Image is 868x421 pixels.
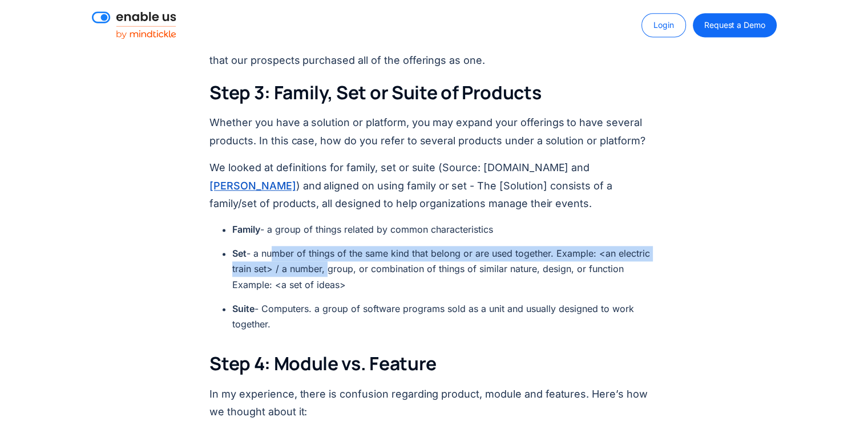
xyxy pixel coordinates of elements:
h3: Step 4: Module vs. Feature [209,352,659,376]
a: [PERSON_NAME] [209,178,296,193]
p: We looked at definitions for family, set or suite (Source: [DOMAIN_NAME] and ) and aligned on usi... [209,159,659,213]
a: Request a Demo [693,13,777,37]
a: Login [641,13,686,37]
iframe: Qualified Messenger [815,369,868,421]
li: - Computers. a group of software programs sold as a unit and usually designed to work together. [232,301,659,332]
li: - a group of things related by common characteristics [232,222,659,237]
p: Whether you have a solution or platform, you may expand your offerings to have several products. ... [209,114,659,149]
li: - a number of things of the same kind that belong or are used together. Example: <an electric tra... [232,246,659,293]
h3: Step 3: Family, Set or Suite of Products [209,81,659,105]
p: In my experience, there is confusion regarding product, module and features. Here’s how we though... [209,385,659,421]
strong: Set [232,248,247,259]
strong: Family [232,224,260,235]
strong: Suite [232,303,255,314]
